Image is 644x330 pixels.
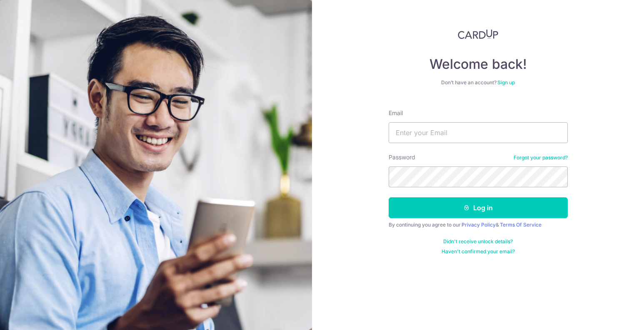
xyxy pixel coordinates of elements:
[462,222,496,228] a: Privacy Policy
[514,154,568,161] a: Forgot your password?
[389,109,403,117] label: Email
[497,79,515,86] a: Sign up
[389,122,568,143] input: Enter your Email
[458,29,499,39] img: CardUp Logo
[389,222,568,228] div: By continuing you agree to our &
[389,153,415,161] label: Password
[389,79,568,86] div: Don’t have an account?
[500,222,542,228] a: Terms Of Service
[442,248,515,255] a: Haven't confirmed your email?
[443,238,513,245] a: Didn't receive unlock details?
[389,197,568,218] button: Log in
[389,56,568,73] h4: Welcome back!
